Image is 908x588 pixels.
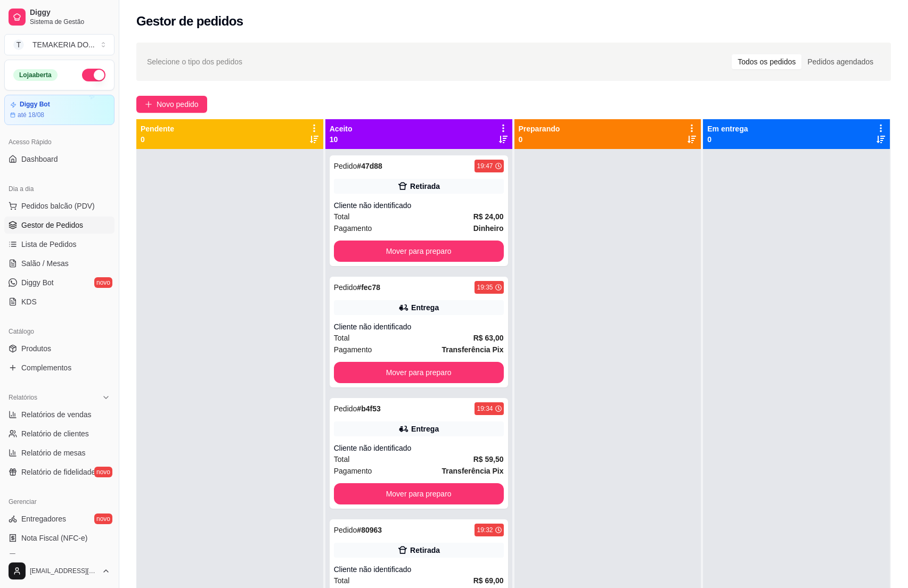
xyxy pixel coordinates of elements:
[4,217,114,234] a: Gestor de Pedidos
[4,180,114,197] div: Dia a dia
[4,340,114,357] a: Produtos
[4,236,114,253] a: Lista de Pedidos
[21,362,71,373] span: Complementos
[4,359,114,376] a: Complementos
[21,154,58,164] span: Dashboard
[473,212,504,221] strong: R$ 24,00
[147,56,242,68] span: Selecione o tipo dos pedidos
[21,296,37,307] span: KDS
[21,239,77,250] span: Lista de Pedidos
[141,134,174,145] p: 0
[18,111,44,119] article: até 18/08
[4,510,114,527] a: Entregadoresnovo
[519,134,560,145] p: 0
[334,362,504,383] button: Mover para preparo
[21,514,66,524] span: Entregadores
[4,151,114,168] a: Dashboard
[477,162,493,170] div: 19:47
[334,200,504,211] div: Cliente não identificado
[136,96,207,113] button: Novo pedido
[13,39,24,50] span: T
[707,134,748,145] p: 0
[4,197,114,214] button: Pedidos balcão (PDV)
[4,425,114,442] a: Relatório de clientes
[30,18,110,26] span: Sistema de Gestão
[477,283,493,292] div: 19:35
[21,201,95,211] span: Pedidos balcão (PDV)
[4,444,114,461] a: Relatório de mesas
[334,483,504,504] button: Mover para preparo
[4,323,114,340] div: Catálogo
[4,134,114,151] div: Acesso Rápido
[334,162,357,170] span: Pedido
[473,455,504,463] strong: R$ 59,50
[4,529,114,546] a: Nota Fiscal (NFC-e)
[707,123,748,134] p: Em entrega
[473,576,504,585] strong: R$ 69,00
[30,567,97,575] span: [EMAIL_ADDRESS][DOMAIN_NAME]
[442,345,504,354] strong: Transferência Pix
[21,552,79,562] span: Controle de caixa
[334,575,350,586] span: Total
[21,428,89,439] span: Relatório de clientes
[145,101,152,108] span: plus
[477,404,493,413] div: 19:34
[411,424,439,434] div: Entrega
[21,467,95,477] span: Relatório de fidelidade
[410,545,440,556] div: Retirada
[13,69,58,81] div: Loja aberta
[334,222,372,234] span: Pagamento
[136,13,243,30] h2: Gestor de pedidos
[334,321,504,332] div: Cliente não identificado
[357,526,382,534] strong: # 80963
[4,293,114,310] a: KDS
[4,549,114,566] a: Controle de caixa
[801,54,879,69] div: Pedidos agendados
[21,533,87,543] span: Nota Fiscal (NFC-e)
[4,463,114,481] a: Relatório de fidelidadenovo
[357,404,380,413] strong: # b4f53
[30,8,110,18] span: Diggy
[334,404,357,413] span: Pedido
[334,332,350,344] span: Total
[334,453,350,465] span: Total
[357,162,382,170] strong: # 47d88
[4,558,114,584] button: [EMAIL_ADDRESS][DOMAIN_NAME]
[334,211,350,222] span: Total
[157,98,199,110] span: Novo pedido
[4,406,114,423] a: Relatórios de vendas
[334,465,372,477] span: Pagamento
[4,4,114,30] a: DiggySistema de Gestão
[21,258,69,269] span: Salão / Mesas
[4,34,114,55] button: Select a team
[141,123,174,134] p: Pendente
[334,241,504,262] button: Mover para preparo
[21,277,54,288] span: Diggy Bot
[334,526,357,534] span: Pedido
[410,181,440,192] div: Retirada
[442,467,504,475] strong: Transferência Pix
[357,283,380,292] strong: # fec78
[473,334,504,342] strong: R$ 63,00
[732,54,801,69] div: Todos os pedidos
[330,134,353,145] p: 10
[21,448,86,458] span: Relatório de mesas
[21,220,83,230] span: Gestor de Pedidos
[334,283,357,292] span: Pedido
[334,564,504,575] div: Cliente não identificado
[519,123,560,134] p: Preparando
[473,224,504,233] strong: Dinheiro
[334,443,504,453] div: Cliente não identificado
[21,343,51,354] span: Produtos
[4,95,114,125] a: Diggy Botaté 18/08
[4,493,114,510] div: Gerenciar
[21,409,92,420] span: Relatórios de vendas
[4,255,114,272] a: Salão / Mesas
[9,393,37,402] span: Relatórios
[334,344,372,355] span: Pagamento
[411,302,439,313] div: Entrega
[330,123,353,134] p: Aceito
[20,101,50,109] article: Diggy Bot
[32,39,95,50] div: TEMAKERIA DO ...
[82,69,105,81] button: Alterar Status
